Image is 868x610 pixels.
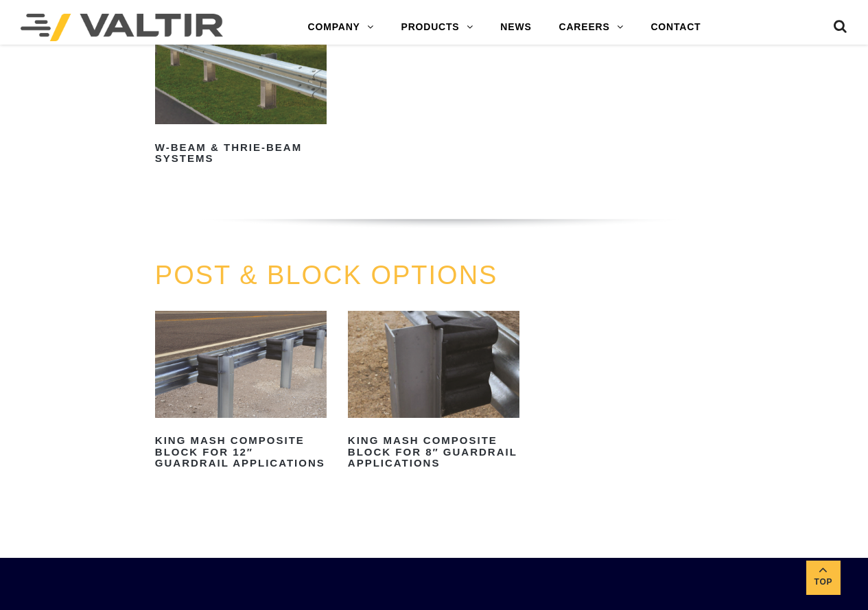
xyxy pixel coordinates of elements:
a: POST & BLOCK OPTIONS [155,261,498,290]
a: King MASH Composite Block for 8″ Guardrail Applications [348,311,519,475]
h2: King MASH Composite Block for 12″ Guardrail Applications [155,430,327,475]
a: W-Beam & Thrie-Beam Systems [155,17,327,169]
h2: King MASH Composite Block for 8″ Guardrail Applications [348,430,519,475]
img: Valtir [21,14,223,41]
a: Top [806,561,841,595]
a: NEWS [486,14,545,41]
span: Top [806,574,841,590]
a: King MASH Composite Block for 12″ Guardrail Applications [155,311,327,475]
a: PRODUCTS [388,14,487,41]
a: COMPANY [294,14,388,41]
a: CONTACT [637,14,714,41]
a: CAREERS [546,14,637,41]
h2: W-Beam & Thrie-Beam Systems [155,137,327,169]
